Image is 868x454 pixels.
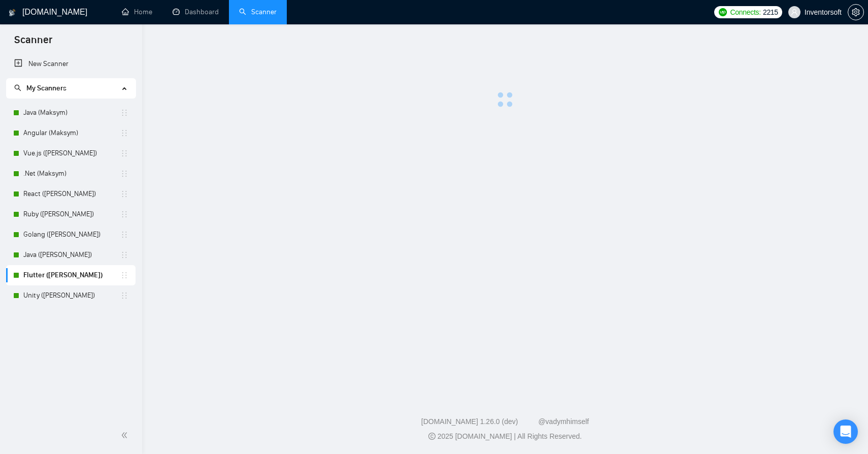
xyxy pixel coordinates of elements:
a: Angular (Maksym) [23,123,120,143]
a: homeHome [122,8,152,16]
span: holder [120,271,128,279]
li: .Net (Maksym) [6,164,136,184]
span: holder [120,190,128,198]
span: holder [120,129,128,137]
span: search [14,84,21,91]
div: 2025 [DOMAIN_NAME] | All Rights Reserved. [150,431,860,442]
span: holder [120,149,128,157]
a: Vue.js ([PERSON_NAME]) [23,143,120,164]
li: Java (Nadia) [6,245,136,265]
a: setting [848,8,864,16]
span: Connects: [730,7,761,18]
span: holder [120,210,128,218]
span: My Scanners [26,84,66,92]
a: Flutter ([PERSON_NAME]) [23,265,120,285]
a: searchScanner [239,8,277,16]
li: New Scanner [6,54,136,74]
span: double-left [121,430,131,440]
img: upwork-logo.png [719,8,727,16]
li: Golang (Julia) [6,224,136,245]
span: holder [120,170,128,178]
span: copyright [428,433,436,440]
li: Unity (Nadia) [6,285,136,306]
span: holder [120,231,128,239]
span: holder [120,291,128,300]
a: Golang ([PERSON_NAME]) [23,224,120,245]
div: Open Intercom Messenger [833,419,858,444]
a: Ruby ([PERSON_NAME]) [23,204,120,224]
span: holder [120,109,128,117]
span: setting [848,8,863,16]
li: Java (Maksym) [6,103,136,123]
a: @vadymhimself [538,417,589,426]
span: My Scanners [14,84,66,92]
a: [DOMAIN_NAME] 1.26.0 (dev) [421,417,518,426]
li: Vue.js (Julia) [6,143,136,164]
li: Angular (Maksym) [6,123,136,143]
a: Java ([PERSON_NAME]) [23,245,120,265]
a: New Scanner [14,54,127,74]
span: user [791,9,798,16]
a: Java (Maksym) [23,103,120,123]
li: Ruby (Julia) [6,204,136,224]
a: React ([PERSON_NAME]) [23,184,120,204]
span: Scanner [6,33,60,54]
li: React (Diana) [6,184,136,204]
img: logo [9,5,16,21]
a: Unity ([PERSON_NAME]) [23,285,120,306]
a: .Net (Maksym) [23,164,120,184]
span: holder [120,251,128,259]
span: 2215 [763,7,778,18]
li: Flutter (Nadia) [6,265,136,285]
a: dashboardDashboard [173,8,219,16]
button: setting [848,4,864,20]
